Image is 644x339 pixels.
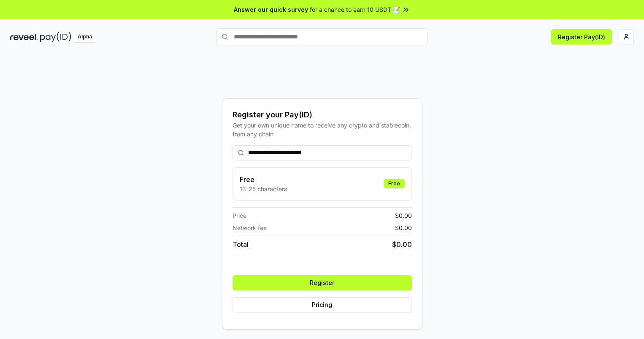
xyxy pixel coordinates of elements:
[551,29,612,44] button: Register Pay(ID)
[233,223,267,232] span: Network fee
[240,184,287,193] p: 13-25 characters
[10,32,38,42] img: reveel_dark
[240,174,287,184] h3: Free
[310,5,400,14] span: for a chance to earn 10 USDT 📝
[395,211,412,220] span: $ 0.00
[233,275,412,290] button: Register
[233,121,412,138] div: Get your own unique name to receive any crypto and stablecoin, from any chain
[233,239,249,250] span: Total
[395,223,412,232] span: $ 0.00
[392,239,412,250] span: $ 0.00
[233,297,412,312] button: Pricing
[233,211,246,220] span: Price
[384,179,405,188] div: Free
[40,32,71,42] img: pay_id
[234,5,308,14] span: Answer our quick survey
[73,32,97,42] div: Alpha
[233,109,412,121] div: Register your Pay(ID)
